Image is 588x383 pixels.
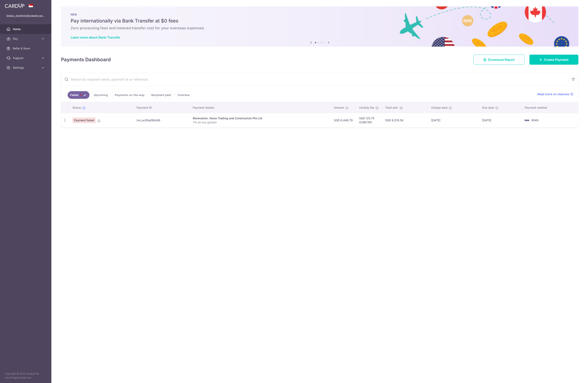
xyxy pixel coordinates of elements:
span: Create Payment [544,57,569,62]
span: Status [72,106,81,110]
a: Failed [68,91,89,99]
div: Renovation. Honor Trading and Construction Pte Ltd [193,116,328,120]
td: SGD 6,574.54 [382,113,428,128]
span: 9549 [531,118,538,122]
a: Create Payment [529,55,578,65]
p: NEW [71,13,569,16]
td: txn_ec8fad5bb99 [133,113,189,128]
span: Charge date [431,106,448,110]
th: Payment method [521,102,578,113]
img: CardUp [5,3,24,8]
span: CardUp fee [359,106,374,110]
a: Download Report [473,55,525,65]
a: Payments on the way [112,91,147,99]
input: Search by recipient name, payment id or reference [61,73,569,86]
span: Pay [13,37,39,41]
a: Upcoming [91,91,111,99]
a: Read more on statuses [537,92,573,96]
span: Download Report [488,57,515,62]
td: SGD 6,448.79 [331,113,356,128]
span: Refer & Save [13,46,39,50]
td: SGD 125.75 OCBC195 [356,113,382,128]
span: Support [13,56,39,60]
h6: Zero processing fees and lowered transfer cost for your overseas expenses [71,26,569,31]
img: Bank transfer banner [61,6,578,47]
span: Amount [334,106,344,110]
th: Payment details [190,102,331,113]
h5: Pay internationally via Bank Transfer at $0 fees [71,18,569,24]
p: [EMAIL_ADDRESS][DOMAIN_NAME] [6,14,45,18]
a: Recipient paid [149,91,174,99]
span: Settings [13,66,39,70]
td: [DATE] [479,113,521,128]
h4: Payments Dashboard [61,56,111,63]
span: Home [13,27,39,31]
span: Payment failed [72,117,96,123]
a: Learn more about Bank Transfer [71,35,120,39]
img: Bank Card [523,118,531,123]
span: Total amt. [385,106,398,110]
th: Payment ID [133,102,189,113]
a: Overdue [175,91,192,99]
p: 11b ah soo garden [193,120,328,124]
td: [DATE] [428,113,479,128]
span: Due date [482,106,494,110]
span: Read more on statuses [537,92,569,96]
